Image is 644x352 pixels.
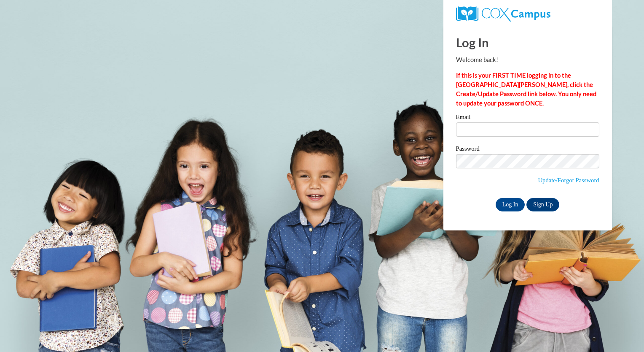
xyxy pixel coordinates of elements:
a: Update/Forgot Password [538,177,599,184]
a: Sign Up [526,198,559,211]
label: Password [456,146,599,154]
p: Welcome back! [456,55,599,65]
strong: If this is your FIRST TIME logging in to the [GEOGRAPHIC_DATA][PERSON_NAME], click the Create/Upd... [456,72,596,107]
a: COX Campus [456,6,599,22]
label: Email [456,114,599,122]
img: COX Campus [456,6,550,22]
h1: Log In [456,34,599,51]
input: Log In [496,198,525,211]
